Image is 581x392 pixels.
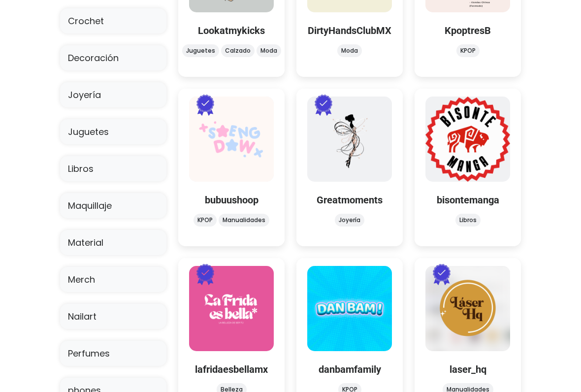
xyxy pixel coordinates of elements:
li: Moda [337,44,362,57]
li: Libros [455,214,481,227]
img: danbamfamily logo [307,266,392,351]
li: KPOP [456,44,480,57]
h5: KpoptresB [415,25,521,36]
h5: bisontemanga [415,194,521,206]
h5: DirtyHandsClubMX [296,25,403,36]
img: Greatmoments logo [307,97,392,182]
img: Pro Badge [311,93,336,117]
a: bisontemanga logo bisontemanga Libros [415,89,521,246]
a: Libros [60,156,166,181]
a: bubuushoop logo Pro Badge bubuushoop KPOP Manualidades [178,89,285,246]
a: Maquillaje [60,193,166,218]
li: Manualidades [219,214,269,227]
a: Nailart [60,304,166,329]
h5: lafridaesbellamx [178,363,285,375]
img: bubuushoop logo [189,97,274,182]
a: Greatmoments logo Pro Badge Greatmoments Joyería [296,89,403,246]
li: Moda [257,44,281,57]
img: Pro Badge [193,262,218,287]
li: Joyería [335,214,364,227]
li: KPOP [194,214,217,227]
a: Merch [60,267,166,292]
img: bisontemanga logo [425,97,511,182]
a: Decoración [60,45,166,70]
img: laser_hq logo [425,266,511,351]
h5: laser_hq [415,363,521,375]
a: Material [60,230,166,255]
h5: Greatmoments [296,194,403,206]
a: Juguetes [60,119,166,144]
h5: bubuushoop [178,194,285,206]
img: lafridaesbellamx logo [189,266,274,351]
a: Crochet [60,8,166,33]
li: Juguetes [182,44,219,57]
h5: danbamfamily [296,363,403,375]
a: Perfumes [60,341,166,366]
li: Calzado [221,44,255,57]
img: Pro Badge [429,262,454,287]
h5: Lookatmykicks [178,25,285,36]
img: Pro Badge [193,93,218,117]
a: Joyería [60,82,166,107]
